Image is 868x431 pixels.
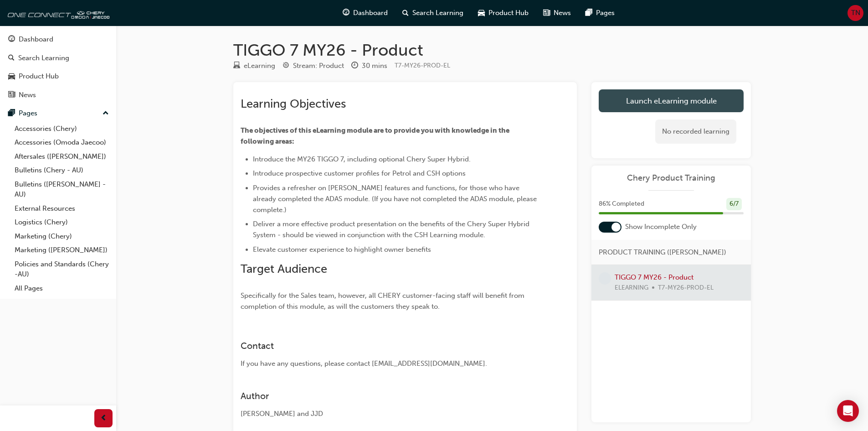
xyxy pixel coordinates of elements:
[11,229,113,244] a: Marketing (Chery)
[19,34,53,45] div: Dashboard
[4,68,113,85] a: Product Hub
[19,71,59,82] div: Product Hub
[536,4,578,22] a: news-iconNews
[402,7,409,19] span: search-icon
[599,272,611,285] span: learningRecordVerb_NONE-icon
[241,341,537,351] h3: Contact
[351,60,387,72] div: Duration
[625,222,697,232] span: Show Incomplete Only
[554,8,571,18] span: News
[412,8,463,18] span: Search Learning
[599,199,644,209] span: 86 % Completed
[596,8,615,18] span: Pages
[599,247,726,258] span: PRODUCT TRAINING ([PERSON_NAME])
[837,400,859,422] div: Open Intercom Messenger
[241,126,511,145] span: The objectives of this eLearning module are to provide you with knowledge in the following areas:
[11,163,113,177] a: Bulletins (Chery - AU)
[335,4,395,22] a: guage-iconDashboard
[233,60,275,72] div: Type
[241,391,537,401] h3: Author
[847,5,863,21] button: TN
[233,62,240,70] span: learningResourceType_ELEARNING-icon
[8,91,15,99] span: news-icon
[343,7,349,19] span: guage-icon
[241,358,537,369] div: If you have any questions, please contact [EMAIL_ADDRESS][DOMAIN_NAME].
[395,62,450,69] span: Learning resource code
[5,4,109,22] img: oneconnect
[395,4,471,22] a: search-iconSearch Learning
[726,198,742,210] div: 6 / 7
[543,7,550,19] span: news-icon
[351,62,358,70] span: clock-icon
[4,29,113,105] button: DashboardSearch LearningProduct HubNews
[11,177,113,202] a: Bulletins ([PERSON_NAME] - AU)
[241,97,346,111] span: Learning Objectives
[19,90,36,100] div: News
[11,215,113,229] a: Logistics (Chery)
[103,108,109,119] span: up-icon
[11,135,113,150] a: Accessories (Omoda Jaecoo)
[8,54,15,62] span: search-icon
[253,155,471,163] span: Introduce the MY26 TIGGO 7, including optional Chery Super Hybrid.
[4,31,113,48] a: Dashboard
[599,173,744,183] a: Chery Product Training
[11,202,113,216] a: External Resources
[241,262,327,276] span: Target Audience
[4,50,113,67] a: Search Learning
[11,281,113,296] a: All Pages
[293,61,344,71] div: Stream: Product
[11,243,113,257] a: Marketing ([PERSON_NAME])
[599,89,744,112] a: Launch eLearning module
[655,119,736,144] div: No recorded learning
[471,4,536,22] a: car-iconProduct Hub
[282,60,344,72] div: Stream
[4,105,113,122] button: Pages
[8,73,15,81] span: car-icon
[253,184,539,214] span: Provides a refresher on [PERSON_NAME] features and functions, for those who have already complete...
[244,61,275,71] div: eLearning
[11,150,113,164] a: Aftersales ([PERSON_NAME])
[578,4,622,22] a: pages-iconPages
[478,7,485,19] span: car-icon
[8,36,15,44] span: guage-icon
[241,409,537,419] div: [PERSON_NAME] and JJD
[488,8,529,18] span: Product Hub
[19,108,37,119] div: Pages
[11,257,113,281] a: Policies and Standards (Chery -AU)
[100,413,107,424] span: prev-icon
[18,53,69,63] div: Search Learning
[353,8,388,18] span: Dashboard
[4,87,113,104] a: News
[253,169,466,177] span: Introduce prospective customer profiles for Petrol and CSH options
[282,62,289,70] span: target-icon
[253,245,431,254] span: Elevate customer experience to highlight owner benefits
[362,61,387,71] div: 30 mins
[8,109,15,118] span: pages-icon
[586,7,592,19] span: pages-icon
[241,291,526,311] span: Specifically for the Sales team, however, all CHERY customer-facing staff will benefit from compl...
[253,220,531,239] span: Deliver a more effective product presentation on the benefits of the Chery Super Hybrid System - ...
[11,122,113,136] a: Accessories (Chery)
[851,8,860,18] span: TN
[233,40,751,60] h1: TIGGO 7 MY26 - Product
